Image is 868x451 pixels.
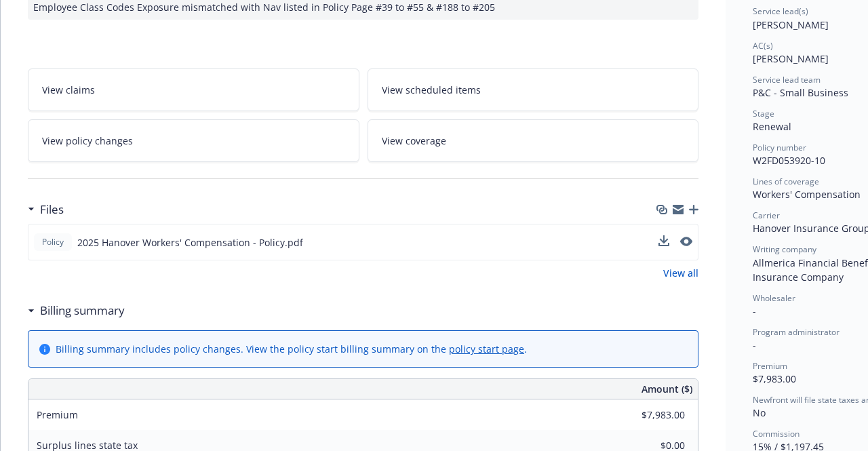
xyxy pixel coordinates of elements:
span: Policy [39,236,66,248]
span: View scheduled items [382,83,481,97]
span: - [753,338,756,351]
input: 0.00 [605,405,693,425]
span: Service lead team [753,74,821,85]
h3: Files [40,201,64,218]
span: - [753,305,756,317]
div: Billing summary includes policy changes. View the policy start billing summary on the . [56,342,527,356]
span: Renewal [753,120,791,133]
span: No [753,406,766,419]
span: Amount ($) [642,382,692,396]
a: View scheduled items [368,68,699,111]
button: preview file [680,235,692,250]
span: View policy changes [42,134,133,148]
span: View claims [42,83,95,97]
button: download file [658,235,669,250]
span: Writing company [753,243,816,255]
a: View all [663,266,698,280]
a: View claims [28,68,359,111]
span: Service lead(s) [753,5,808,17]
span: Carrier [753,210,780,221]
span: [PERSON_NAME] [753,52,829,65]
button: preview file [680,237,692,246]
span: Program administrator [753,326,840,338]
span: W2FD053920-10 [753,154,825,167]
span: Policy number [753,142,806,153]
a: View coverage [368,119,699,162]
h3: Billing summary [40,302,125,319]
span: $7,983.00 [753,372,796,385]
a: policy start page [449,342,524,355]
span: Lines of coverage [753,176,819,187]
a: View policy changes [28,119,359,162]
span: P&C - Small Business [753,86,848,99]
span: Commission [753,428,800,439]
span: 2025 Hanover Workers' Compensation - Policy.pdf [77,235,303,250]
span: AC(s) [753,40,773,52]
span: [PERSON_NAME] [753,18,829,31]
span: View coverage [382,134,446,148]
div: Files [28,201,64,218]
span: Wholesaler [753,292,795,304]
button: download file [658,235,669,246]
span: Premium [37,408,78,421]
span: Stage [753,108,774,119]
span: Premium [753,360,787,372]
div: Billing summary [28,302,125,319]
